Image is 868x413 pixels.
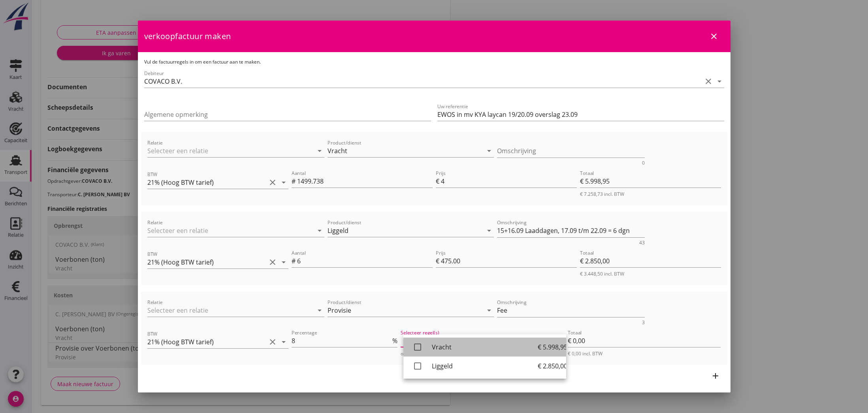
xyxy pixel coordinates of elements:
[410,339,426,355] i: check_box_outline_blank
[580,270,721,277] div: € 3.448,50 incl. BTW
[268,257,277,267] i: clear
[441,175,577,188] input: Prijs
[410,358,426,374] i: check_box_outline_blank
[497,224,645,237] textarea: Omschrijving
[436,176,441,186] div: €
[715,77,724,86] i: arrow_drop_down
[538,357,560,375] div: € 2.850,00
[639,240,645,245] div: 43
[315,146,324,156] i: arrow_drop_down
[144,58,261,65] span: Vul de factuurregels in om een factuur aan te maken.
[497,145,645,158] textarea: Omschrijving
[147,304,303,317] input: Relatie
[704,77,713,86] i: clear
[292,176,297,186] div: #
[642,161,645,165] div: 0
[568,334,721,347] input: Totaal
[279,178,288,187] i: arrow_drop_down
[580,191,721,197] div: € 7.258,73 incl. BTW
[268,337,277,347] i: clear
[147,176,266,189] input: BTW
[138,21,731,52] div: verkoopfactuur maken
[711,371,720,381] i: add
[580,175,721,188] input: Totaal
[436,256,441,266] div: €
[297,255,433,267] input: Aantal
[144,108,431,121] input: Algemene opmerking
[279,257,288,267] i: arrow_drop_down
[292,334,391,347] input: Percentage
[484,226,494,235] i: arrow_drop_down
[147,256,266,268] input: BTW
[538,338,560,357] div: € 5.998,95
[147,336,266,348] input: BTW
[642,320,645,325] div: 3
[568,350,721,357] div: € 0,00 incl. BTW
[297,175,433,188] input: Aantal
[709,32,719,41] i: close
[315,226,324,235] i: arrow_drop_down
[279,337,288,347] i: arrow_drop_down
[315,306,324,315] i: arrow_drop_down
[484,306,494,315] i: arrow_drop_down
[432,342,538,352] div: Vracht
[437,108,724,121] input: Uw referentie
[144,75,702,88] input: Debiteur
[147,224,303,237] input: Relatie
[268,178,277,187] i: clear
[328,304,483,317] input: Product/dienst
[432,361,538,371] div: Liggeld
[441,255,577,267] input: Prijs
[292,256,297,266] div: #
[497,304,645,317] textarea: Omschrijving
[328,145,483,157] input: Product/dienst
[401,350,565,357] div: over € 0,00
[391,336,397,345] div: %
[328,224,483,237] input: Product/dienst
[147,145,303,157] input: Relatie
[580,255,721,267] input: Totaal
[484,146,494,156] i: arrow_drop_down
